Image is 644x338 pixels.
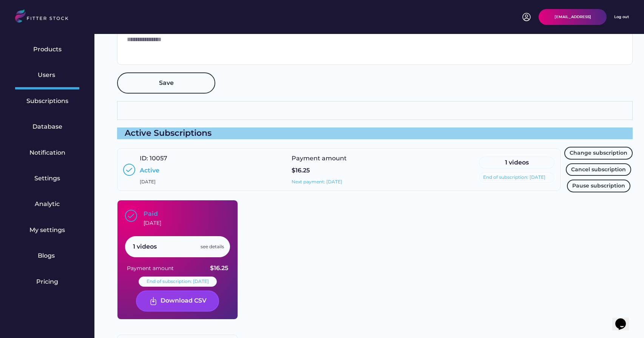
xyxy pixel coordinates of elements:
div: My settings [29,226,65,234]
img: Group%201000002397.svg [123,164,135,176]
div: Products [33,45,62,54]
div: Next payment: [DATE] [292,179,342,185]
div: see details [201,244,224,250]
div: End of subscription: [DATE] [147,278,209,285]
img: Group%201000002397.svg [125,210,137,222]
img: LOGO.svg [15,9,75,25]
button: Cancel subscription [566,163,631,176]
div: Blogs [38,252,57,260]
div: [DATE] [144,220,161,227]
div: Subscriptions [26,97,68,105]
div: End of subscription: [DATE] [483,174,545,181]
div: Database [32,123,62,131]
div: Active Subscriptions [117,128,633,139]
div: $16.25 [292,166,310,175]
button: Change subscription [564,147,633,160]
div: [DATE] [140,179,156,185]
img: Frame%20%287%29.svg [149,297,158,306]
div: Notification [29,149,65,157]
div: Users [38,71,57,79]
div: [EMAIL_ADDRESS] [554,14,591,20]
div: Analytic [35,200,60,208]
div: Payment amount [292,154,348,163]
button: Save [117,72,215,94]
div: Active [140,166,159,175]
div: Paid [144,210,158,218]
div: ID: 10057 [140,154,167,163]
div: Pricing [36,278,58,286]
div: Log out [614,14,629,20]
div: Download CSV [161,297,207,306]
div: Settings [34,174,60,183]
div: Payment amount [127,265,174,272]
button: Pause subscription [567,180,630,192]
img: profile-circle.svg [522,12,531,22]
div: 1 videos [483,158,550,167]
iframe: chat widget [612,308,636,330]
div: $16.25 [210,264,228,272]
div: 1 videos [133,243,157,251]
